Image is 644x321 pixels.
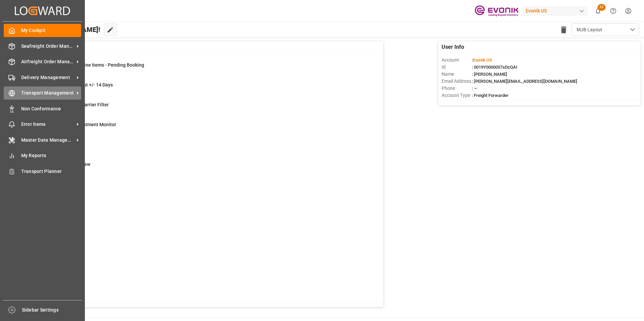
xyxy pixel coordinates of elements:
span: Id [442,64,472,71]
span: : 0019Y0000057sDzQAI [472,65,517,70]
a: 258Drayage Appointment MonitorShipment [35,121,375,135]
img: Evonik-brand-mark-Deep-Purple-RGB.jpeg_1700498283.jpeg [475,5,518,17]
span: Draffens New Line Items - Pending Booking [52,62,144,68]
span: Transport Management [21,90,74,97]
div: Evonik US [523,6,588,16]
span: My Reports [21,152,82,159]
span: : — [472,86,477,91]
button: show 22 new notifications [590,3,606,19]
span: Non Conformance [21,105,82,112]
span: Airfreight Order Management [21,58,74,65]
span: : [472,58,492,63]
a: Non Conformance [4,102,81,115]
a: 0Draffens New Line Items - Pending BookingLine Item [35,62,375,76]
button: Evonik US [523,4,590,17]
button: Help Center [606,3,621,19]
span: MJB Layout [577,26,602,33]
span: : [PERSON_NAME] [472,72,507,77]
span: Error Items [21,121,74,128]
span: Phone [442,85,472,92]
span: : [PERSON_NAME][EMAIL_ADDRESS][DOMAIN_NAME] [472,79,577,84]
span: Transport Planner [21,168,82,175]
span: : Freight Forwarder [472,93,509,98]
a: 15Drayage OverviewTransport Unit [35,161,375,175]
a: 309Evonik Cargo Cut +/- 14 DaysShipment [35,81,375,96]
span: Name [442,71,472,78]
span: Seafreight Order Management [21,43,74,50]
span: Evonik US [473,58,492,63]
span: Account Type [442,92,472,99]
a: My Cockpit [4,24,81,37]
a: 3921CIP Low Cost Carrier FilterShipment [35,101,375,115]
span: Delivery Management [21,74,74,81]
span: Master Data Management [21,137,74,144]
button: open menu [572,23,639,36]
span: Hello [PERSON_NAME]! [28,23,100,36]
a: Transport Planner [4,165,81,178]
span: Account [442,57,472,64]
span: Sidebar Settings [22,307,82,314]
span: My Cockpit [21,27,82,34]
a: 9379Drayage FilterShipment [35,141,375,155]
span: User Info [442,43,464,51]
span: Email Address [442,78,472,85]
span: 22 [598,4,606,11]
a: My Reports [4,149,81,162]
